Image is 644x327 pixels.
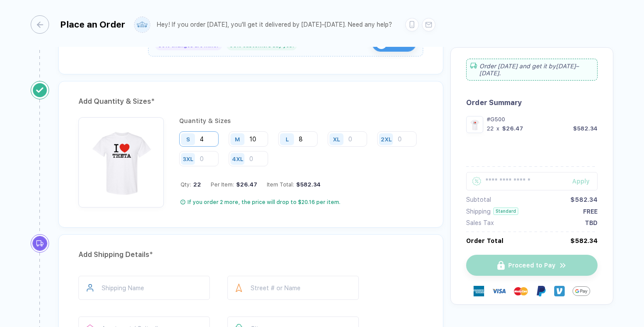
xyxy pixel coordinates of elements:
[155,41,222,50] div: 80% changes are minor
[466,237,503,244] div: Order Total
[468,118,481,131] img: 2514187d-c8c2-4623-82ef-d186c2b42ae9_nt_front_1755013974290.jpg
[286,136,289,142] div: L
[179,117,423,124] div: Quantity & Sizes
[536,286,546,296] img: Paypal
[474,286,484,296] img: express
[333,136,340,142] div: XL
[191,181,201,188] span: 22
[466,59,598,81] div: Order [DATE] and get it by [DATE]–[DATE] .
[573,125,598,132] div: $582.34
[78,248,423,262] div: Add Shipping Details
[573,282,590,300] img: GPay
[188,199,340,206] div: If you order 2 more, the price will drop to $20.16 per item.
[554,286,565,296] img: Venmo
[572,178,598,185] div: Apply
[466,219,494,226] div: Sales Tax
[466,98,598,107] div: Order Summary
[487,125,494,132] div: 22
[78,95,423,109] div: Add Quantity & Sizes
[466,196,491,203] div: Subtotal
[234,181,257,188] div: $26.47
[514,284,528,298] img: master-card
[186,136,190,142] div: S
[493,207,518,215] div: Standard
[381,136,392,142] div: 2XL
[235,136,240,142] div: M
[157,21,392,28] div: Hey! If you order [DATE], you'll get it delivered by [DATE]–[DATE]. Need any help?
[180,181,201,188] div: Qty:
[583,208,598,215] div: FREE
[60,19,125,30] div: Place an Order
[211,181,257,188] div: Per Item:
[487,116,598,123] div: #G500
[294,181,321,188] div: $582.34
[561,172,598,190] button: Apply
[570,196,598,203] div: $582.34
[502,125,523,132] div: $26.47
[495,125,500,132] div: x
[183,155,193,162] div: 3XL
[466,208,491,215] div: Shipping
[83,122,159,198] img: 2514187d-c8c2-4623-82ef-d186c2b42ae9_nt_front_1755013974290.jpg
[226,41,297,50] div: 95% customers say yes!
[570,237,598,244] div: $582.34
[267,181,321,188] div: Item Total:
[232,155,243,162] div: 4XL
[585,219,598,226] div: TBD
[134,17,150,32] img: user profile
[492,284,506,298] img: visa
